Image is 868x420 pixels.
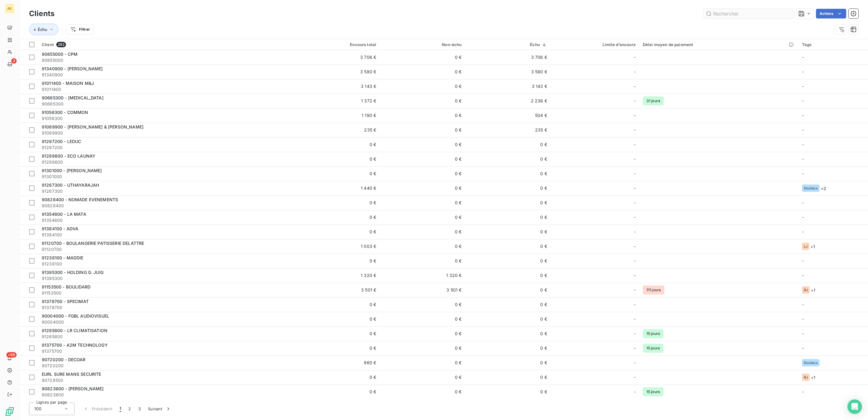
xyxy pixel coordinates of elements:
span: - [634,302,636,308]
td: 3 501 € [294,283,380,297]
td: 0 € [465,283,551,297]
td: 0 € [465,239,551,254]
span: - [634,142,636,148]
td: 2 236 € [465,94,551,108]
span: 90665300 [42,101,291,107]
span: 91395300 - HOLDING G. JUIG [42,270,104,275]
button: Suivant [144,402,175,415]
button: Actions [816,9,846,18]
span: 91285800 - LR CLIMATISATION [42,328,107,333]
span: - [802,98,804,103]
span: 91285800 [42,334,291,340]
span: - [802,258,804,263]
span: RJ [804,375,808,379]
span: 91267300 [42,188,291,194]
td: 0 € [294,297,380,312]
td: 0 € [465,137,551,152]
td: 3 580 € [465,65,551,79]
span: - [802,84,804,89]
span: EURL SURE MANS SECURITE [42,372,101,377]
td: 0 € [380,50,465,65]
td: 1 372 € [294,94,380,108]
td: 0 € [294,254,380,268]
span: - [802,331,804,336]
span: - [634,156,636,162]
td: 0 € [294,341,380,355]
span: 91120700 [42,246,291,252]
td: 0 € [380,152,465,166]
span: 91384100 [42,232,291,238]
div: Non-échu [383,42,462,47]
span: 91288600 - ECO LAUNAY [42,153,95,158]
img: Logo LeanPay [5,407,15,416]
td: 0 € [465,355,551,370]
span: - [802,127,804,132]
span: - [634,200,636,206]
span: - [634,83,636,89]
span: 91375700 [42,348,291,354]
button: Précédent [79,402,116,415]
td: 0 € [465,152,551,166]
td: 0 € [380,79,465,94]
td: 0 € [294,152,380,166]
td: 0 € [465,370,551,385]
span: 90004000 [42,319,291,325]
span: 91056300 [42,115,291,122]
span: 90720200 [42,363,291,369]
td: 0 € [465,312,551,326]
span: 3 [11,58,17,64]
span: - [634,54,636,60]
td: 0 € [294,210,380,225]
span: - [634,389,636,395]
span: 90728500 [42,377,291,383]
td: 0 € [465,181,551,195]
span: - [802,389,804,394]
span: - [802,215,804,220]
td: 3 580 € [294,65,380,79]
div: Limite d’encours [554,42,636,47]
td: 1 440 € [294,181,380,195]
span: 91378700 [42,305,291,311]
span: - [634,171,636,177]
span: 90828400 - NOMADE EVENEMENTS [42,197,118,202]
span: 91297200 [42,145,291,151]
span: 91238100 - MADDIE [42,255,84,260]
div: Délai moyen de paiement [643,42,795,47]
span: 91340900 [42,72,291,78]
span: Douteux [804,361,818,365]
td: 0 € [465,268,551,283]
td: 0 € [380,108,465,123]
td: 0 € [294,370,380,385]
div: AE [5,4,15,13]
td: 0 € [380,123,465,137]
span: + 2 [821,185,826,192]
span: 91375700 - A2M TECHNOLOGY [42,342,108,348]
div: Open Intercom Messenger [847,399,862,414]
td: 0 € [380,65,465,79]
span: 90823600 - [PERSON_NAME] [42,386,104,391]
span: LJ [804,245,807,248]
span: 91238100 [42,261,291,267]
td: 0 € [380,355,465,370]
td: 0 € [294,326,380,341]
span: 91288600 [42,159,291,165]
span: 91153500 - BOULIDARD [42,284,90,289]
td: 0 € [380,137,465,152]
td: 0 € [380,195,465,210]
span: 91354600 - LA MATA [42,212,86,217]
span: 100 [34,406,41,412]
span: 15 jours [643,387,663,396]
td: 0 € [465,341,551,355]
td: 0 € [380,370,465,385]
td: 3 501 € [380,283,465,297]
span: 91056300 - COMMON [42,110,88,115]
span: RJ [804,288,808,292]
span: - [634,98,636,104]
span: + 1 [810,243,815,250]
h3: Clients [29,8,54,19]
span: - [634,360,636,366]
span: 90855000 - CPM [42,52,77,57]
td: 0 € [465,385,551,399]
td: 0 € [380,341,465,355]
span: - [634,258,636,264]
